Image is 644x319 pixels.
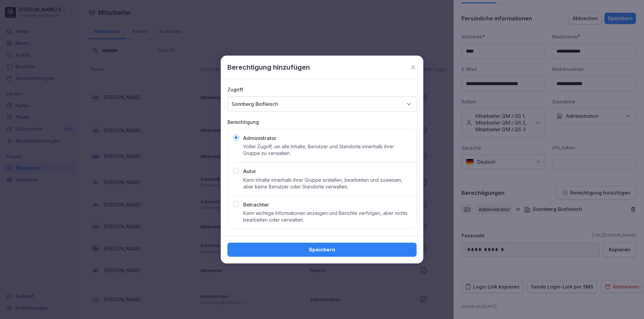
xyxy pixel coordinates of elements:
[243,143,411,157] p: Voller Zugriff, um alle Inhalte, Benutzer und Standorte innerhalb ihrer Gruppe zu verwalten.
[243,201,269,209] p: Betrachter
[232,101,278,107] p: Sonnberg Biofleisch
[243,210,411,223] p: Kann wichtige Informationen anzeigen und Berichte verfolgen, aber nichts bearbeiten oder verwalten.
[227,243,417,257] button: Speichern
[243,168,256,175] p: Autor
[227,86,417,93] p: Zugriff
[233,246,411,253] div: Speichern
[243,177,411,190] p: Kann Inhalte innerhalb ihrer Gruppe erstellen, bearbeiten und zuweisen, aber keine Benutzer oder ...
[227,118,417,126] p: Berechtigung
[227,62,310,72] p: Berechtigung hinzufügen
[243,135,276,142] p: Administrator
